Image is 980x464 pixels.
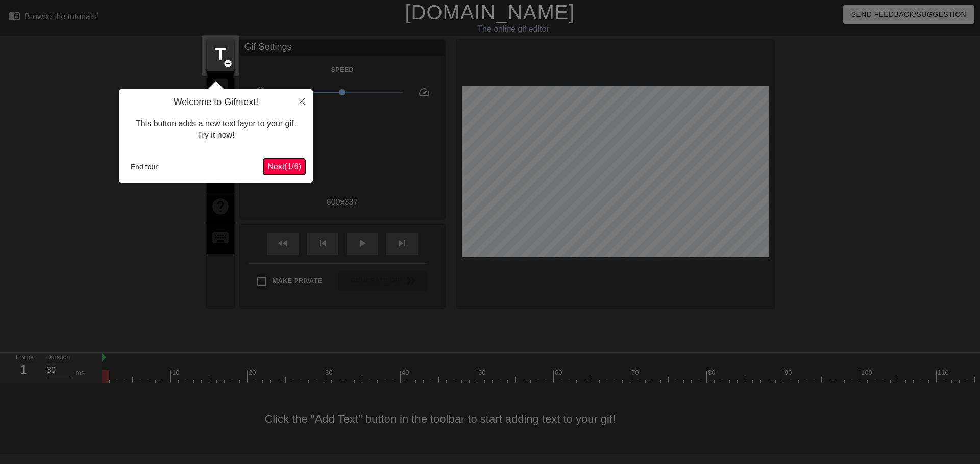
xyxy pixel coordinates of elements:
[127,108,305,151] div: This button adds a new text layer to your gif. Try it now!
[290,89,313,113] button: Close
[127,97,305,108] h4: Welcome to Gifntext!
[263,159,305,175] button: Next
[127,159,162,174] button: End tour
[267,162,301,171] span: Next ( 1 / 6 )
